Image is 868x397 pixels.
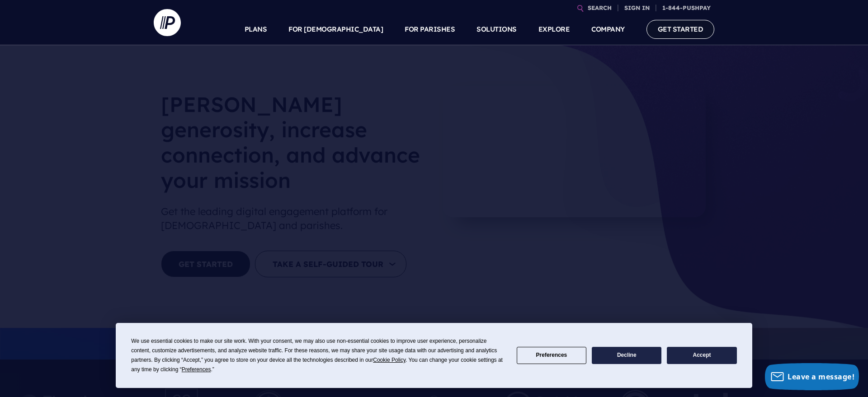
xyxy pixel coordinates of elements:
div: Cookie Consent Prompt [116,323,752,388]
a: COMPANY [591,14,625,45]
span: Preferences [182,366,211,373]
button: Accept [667,347,736,364]
a: PLANS [245,14,267,45]
button: Leave a message! [765,363,859,390]
a: FOR [DEMOGRAPHIC_DATA] [288,14,383,45]
button: Preferences [517,347,586,364]
button: Decline [592,347,661,364]
span: Leave a message! [788,372,854,382]
a: FOR PARISHES [405,14,455,45]
a: GET STARTED [646,20,715,38]
a: SOLUTIONS [476,14,517,45]
a: EXPLORE [538,14,570,45]
div: We use essential cookies to make our site work. With your consent, we may also use non-essential ... [131,336,505,374]
span: Cookie Policy [373,357,406,363]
